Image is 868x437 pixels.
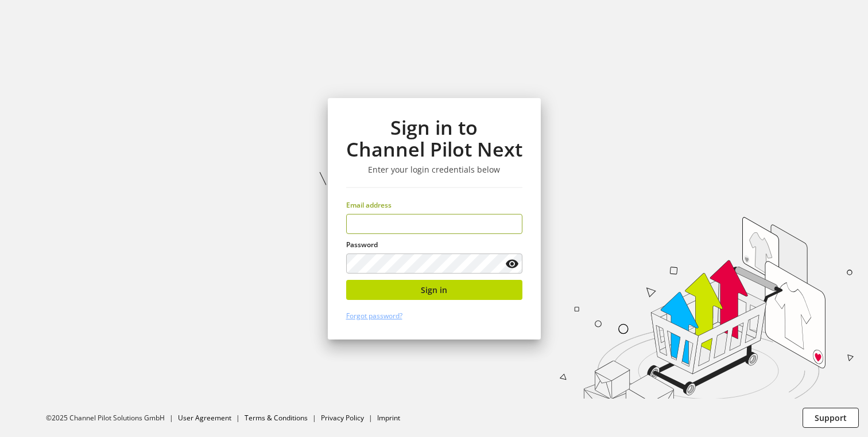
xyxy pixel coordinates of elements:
a: User Agreement [178,413,231,423]
li: ©2025 Channel Pilot Solutions GmbH [46,413,178,423]
span: Support [815,412,847,424]
span: Email address [346,200,392,210]
button: Support [803,408,859,428]
h3: Enter your login credentials below [346,165,522,175]
h1: Sign in to Channel Pilot Next [346,116,522,161]
span: Password [346,240,378,249]
keeper-lock: Open Keeper Popup [502,217,516,231]
button: Sign in [346,280,522,300]
a: Privacy Policy [321,413,364,423]
a: Imprint [377,413,400,423]
a: Terms & Conditions [245,413,308,423]
a: Forgot password? [346,311,402,321]
span: Sign in [421,284,447,296]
